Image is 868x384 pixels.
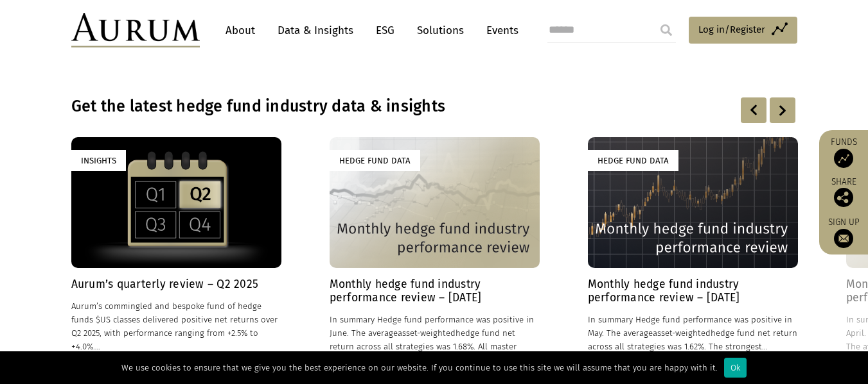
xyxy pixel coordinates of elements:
img: Aurum [71,13,200,47]
a: Solutions [411,19,470,42]
a: Data & Insights [271,19,360,42]
a: Hedge Fund Data Monthly hedge fund industry performance review – [DATE] In summary Hedge fund per... [588,137,798,367]
input: Submit [653,17,679,43]
div: Hedge Fund Data [330,150,420,171]
a: Funds [826,137,862,168]
p: In summary Hedge fund performance was positive in June. The average hedge fund net return across ... [330,313,540,367]
a: ESG [369,19,401,42]
h4: Aurum’s quarterly review – Q2 2025 [71,278,281,291]
div: Hedge Fund Data [588,150,678,171]
a: Log in/Register [689,17,797,44]
a: About [219,19,261,42]
img: Access Funds [834,149,853,168]
span: asset-weighted [398,328,456,338]
h3: Get the latest hedge fund industry data & insights [71,97,632,116]
p: In summary Hedge fund performance was positive in May. The average hedge fund net return across a... [588,313,798,353]
h4: Monthly hedge fund industry performance review – [DATE] [330,278,540,305]
img: Share this post [834,188,853,207]
div: Share [826,178,862,207]
p: Aurum’s commingled and bespoke fund of hedge funds $US classes delivered positive net returns ove... [71,299,281,354]
span: asset-weighted [653,328,711,338]
a: Insights Aurum’s quarterly review – Q2 2025 Aurum’s commingled and bespoke fund of hedge funds $U... [71,137,281,367]
img: Sign up to our newsletter [834,229,853,248]
a: Sign up [826,217,862,248]
span: Log in/Register [698,22,765,37]
div: Ok [724,358,747,378]
h4: Monthly hedge fund industry performance review – [DATE] [588,278,798,305]
div: Insights [71,150,126,171]
a: Hedge Fund Data Monthly hedge fund industry performance review – [DATE] In summary Hedge fund per... [330,137,540,367]
a: Events [480,19,518,42]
